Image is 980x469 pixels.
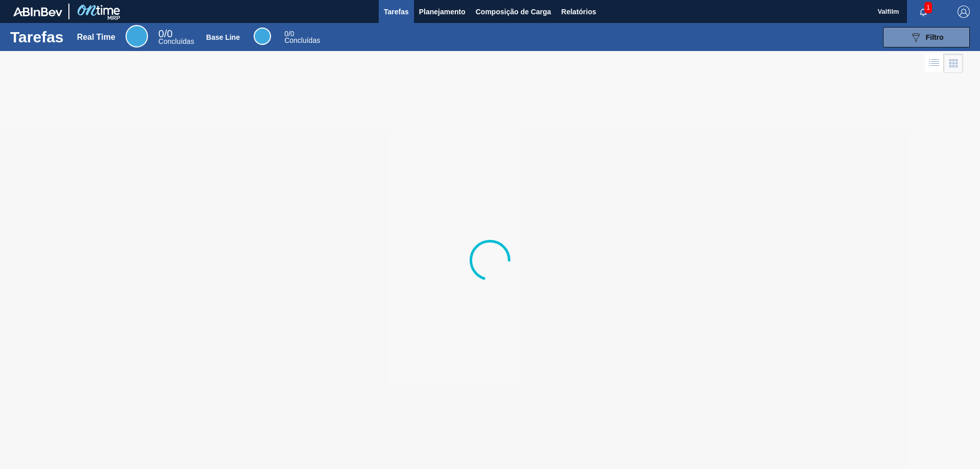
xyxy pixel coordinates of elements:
img: TNhmsLtSVTkK8tSr43FrP2fwEKptu5GPRR3wAAAABJRU5ErkJggg== [13,7,62,16]
div: Real Time [126,25,148,47]
span: 1 [924,2,932,13]
span: Concluídas [284,36,320,44]
img: Logout [958,6,970,18]
span: Tarefas [384,6,409,18]
div: Base Line [284,31,320,44]
button: Filtro [883,27,970,47]
span: 0 [284,30,288,38]
span: Planejamento [419,6,465,18]
span: Relatórios [561,6,596,18]
h1: Tarefas [10,31,64,43]
span: / 0 [158,28,173,39]
span: 0 [158,28,164,39]
button: Notificações [907,5,940,19]
div: Base Line [254,28,271,45]
div: Real Time [158,30,194,45]
span: / 0 [284,30,294,38]
div: Real Time [77,33,115,42]
span: Filtro [926,33,944,41]
span: Concluídas [158,37,194,45]
div: Base Line [206,33,240,41]
span: Composição de Carga [476,6,551,18]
